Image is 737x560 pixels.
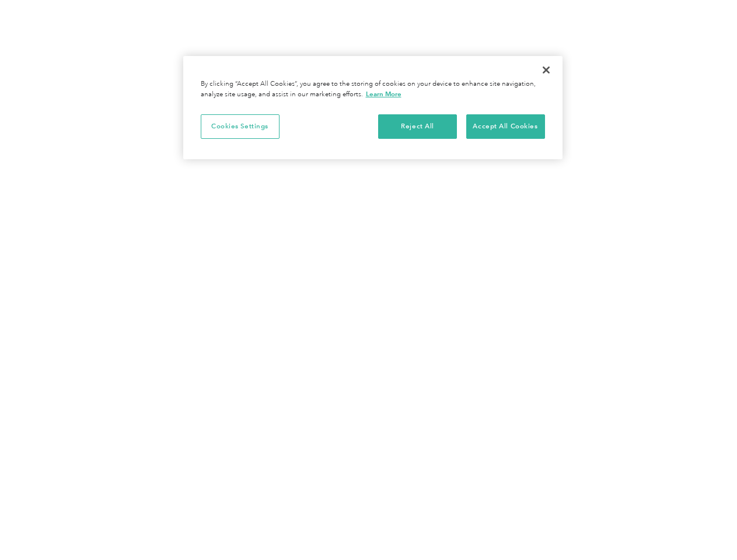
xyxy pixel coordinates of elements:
button: Accept All Cookies [466,114,545,139]
button: Reject All [378,114,457,139]
div: Privacy [183,56,563,159]
button: Close [533,57,559,83]
div: Cookie banner [183,56,563,159]
div: By clicking “Accept All Cookies”, you agree to the storing of cookies on your device to enhance s... [201,79,545,100]
a: More information about your privacy, opens in a new tab [366,90,401,98]
button: Cookies Settings [201,114,280,139]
